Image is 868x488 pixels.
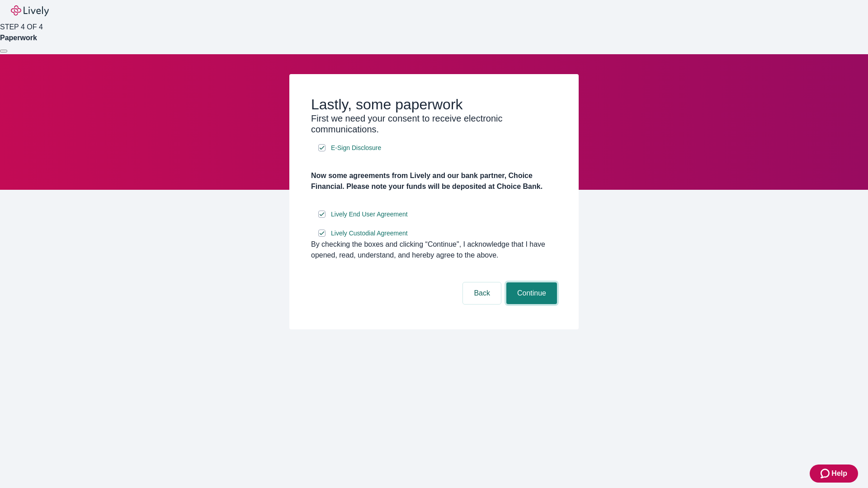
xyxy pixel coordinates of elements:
span: Lively End User Agreement [331,210,408,219]
button: Back [463,282,501,304]
button: Zendesk support iconHelp [810,465,858,483]
h4: Now some agreements from Lively and our bank partner, Choice Financial. Please note your funds wi... [311,170,557,192]
button: Continue [506,282,557,304]
a: e-sign disclosure document [329,142,383,154]
div: By checking the boxes and clicking “Continue", I acknowledge that I have opened, read, understand... [311,239,557,261]
span: Lively Custodial Agreement [331,229,408,238]
h2: Lastly, some paperwork [311,96,557,113]
a: e-sign disclosure document [329,228,410,239]
span: E-Sign Disclosure [331,143,381,153]
span: Help [831,468,847,479]
a: e-sign disclosure document [329,209,410,220]
h3: First we need your consent to receive electronic communications. [311,113,557,135]
img: Lively [11,5,49,16]
svg: Zendesk support icon [821,468,831,479]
